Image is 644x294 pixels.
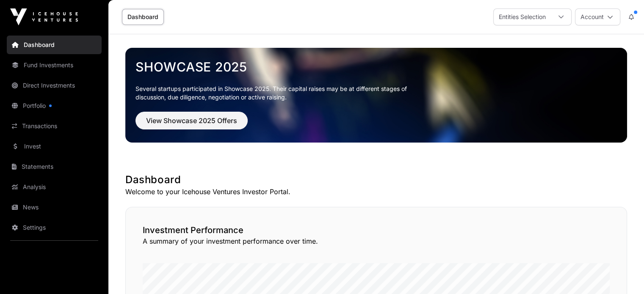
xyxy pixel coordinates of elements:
a: News [7,198,102,217]
a: Dashboard [122,9,164,25]
a: Statements [7,157,102,176]
span: View Showcase 2025 Offers [146,115,237,126]
a: Settings [7,218,102,237]
a: Showcase 2025 [135,59,617,74]
a: Transactions [7,117,102,135]
a: Invest [7,137,102,156]
img: Icehouse Ventures Logo [10,8,78,25]
a: Direct Investments [7,76,102,95]
p: Welcome to your Icehouse Ventures Investor Portal. [125,187,627,197]
p: Several startups participated in Showcase 2025. Their capital raises may be at different stages o... [135,85,420,102]
iframe: Chat Widget [602,253,644,294]
a: Dashboard [7,36,102,54]
h2: Investment Performance [143,224,610,236]
a: View Showcase 2025 Offers [135,120,248,129]
a: Fund Investments [7,56,102,74]
a: Portfolio [7,96,102,115]
div: Entities Selection [494,9,551,25]
h1: Dashboard [125,173,627,187]
button: View Showcase 2025 Offers [135,112,248,129]
p: A summary of your investment performance over time. [143,236,610,246]
a: Analysis [7,178,102,196]
img: Showcase 2025 [125,48,627,143]
button: Account [575,8,620,25]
